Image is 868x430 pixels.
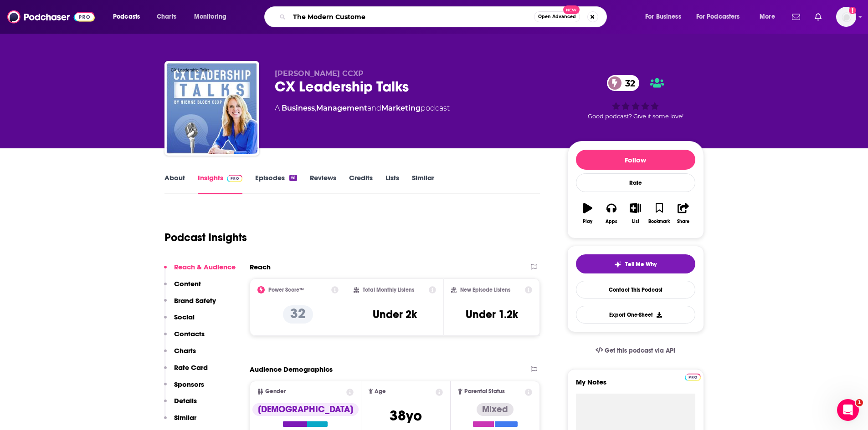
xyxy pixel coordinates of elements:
[576,378,695,394] label: My Notes
[690,10,753,24] button: open menu
[576,150,695,170] button: Follow
[576,281,695,298] a: Contact This Podcast
[367,104,381,112] span: and
[375,389,386,395] span: Age
[198,173,243,194] a: InsightsPodchaser Pro
[685,374,701,381] img: Podchaser Pro
[250,263,271,271] h2: Reach
[856,399,863,406] span: 1
[310,173,336,194] a: Reviews
[174,313,195,321] p: Social
[563,5,580,14] span: New
[252,403,359,416] div: [DEMOGRAPHIC_DATA]
[315,104,316,112] span: ,
[174,329,205,338] p: Contacts
[588,113,683,120] span: Good podcast? Give it some love!
[227,175,243,182] img: Podchaser Pro
[385,173,399,194] a: Lists
[412,173,434,194] a: Similar
[107,10,152,24] button: open menu
[265,389,286,395] span: Gender
[836,7,856,27] img: User Profile
[174,380,204,389] p: Sponsors
[534,11,580,22] button: Open AdvancedNew
[373,308,417,321] h3: Under 2k
[164,363,208,380] button: Rate Card
[289,10,534,24] input: Search podcasts, credits, & more...
[567,69,704,126] div: 32Good podcast? Give it some love!
[363,287,414,293] h2: Total Monthly Listens
[607,75,640,91] a: 32
[164,296,216,313] button: Brand Safety
[576,254,695,273] button: tell me why sparkleTell Me Why
[164,329,205,346] button: Contacts
[164,231,247,244] h1: Podcast Insights
[632,219,639,224] div: List
[836,7,856,27] span: Logged in as mindyn
[164,380,204,397] button: Sponsors
[268,287,304,293] h2: Power Score™
[625,261,657,268] span: Tell Me Why
[349,173,373,194] a: Credits
[275,103,450,114] div: A podcast
[157,10,176,23] span: Charts
[648,219,670,224] div: Bookmark
[576,306,695,324] button: Export One-Sheet
[282,104,315,112] a: Business
[7,8,95,25] img: Podchaser - Follow, Share and Rate Podcasts
[466,308,518,321] h3: Under 1.2k
[849,7,856,14] svg: Add a profile image
[623,197,647,230] button: List
[174,296,216,305] p: Brand Safety
[255,173,297,194] a: Episodes61
[837,399,859,421] iframe: Intercom live chat
[616,75,640,91] span: 32
[645,10,681,23] span: For Business
[174,279,201,288] p: Content
[464,389,505,395] span: Parental Status
[113,10,140,23] span: Podcasts
[477,403,514,416] div: Mixed
[606,219,617,224] div: Apps
[753,10,786,24] button: open menu
[685,372,701,381] a: Pro website
[677,219,689,224] div: Share
[283,305,313,324] p: 32
[460,287,510,293] h2: New Episode Listens
[836,7,856,27] button: Show profile menu
[538,15,576,19] span: Open Advanced
[164,313,195,329] button: Social
[174,346,196,355] p: Charts
[316,104,367,112] a: Management
[174,396,197,405] p: Details
[588,339,683,362] a: Get this podcast via API
[647,197,671,230] button: Bookmark
[639,10,693,24] button: open menu
[605,347,675,354] span: Get this podcast via API
[164,279,201,296] button: Content
[696,10,740,23] span: For Podcasters
[164,413,196,430] button: Similar
[151,10,182,24] a: Charts
[250,365,333,374] h2: Audience Demographics
[381,104,421,112] a: Marketing
[273,6,616,27] div: Search podcasts, credits, & more...
[671,197,695,230] button: Share
[174,263,236,271] p: Reach & Audience
[600,197,623,230] button: Apps
[576,173,695,192] div: Rate
[194,10,226,23] span: Monitoring
[390,407,422,425] span: 38 yo
[289,175,297,181] div: 61
[614,261,621,268] img: tell me why sparkle
[275,69,364,78] span: [PERSON_NAME] CCXP
[174,363,208,372] p: Rate Card
[166,63,257,154] img: CX Leadership Talks
[188,10,238,24] button: open menu
[788,9,804,25] a: Show notifications dropdown
[164,346,196,363] button: Charts
[164,263,236,279] button: Reach & Audience
[164,173,185,194] a: About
